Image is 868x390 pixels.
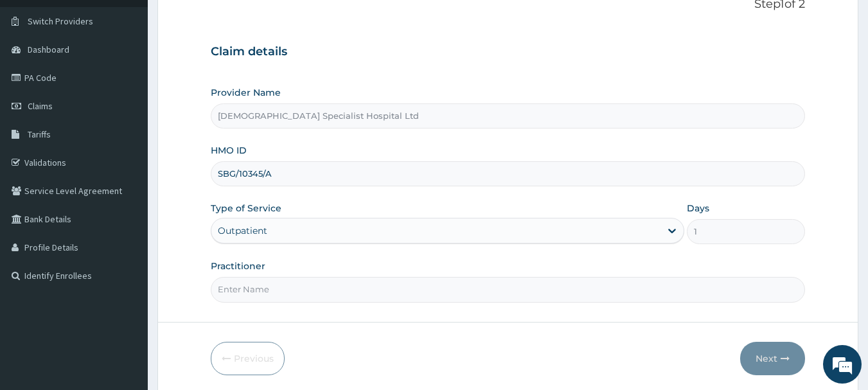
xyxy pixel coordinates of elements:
span: Claims [28,100,53,112]
span: Dashboard [28,44,69,55]
span: Switch Providers [28,15,93,27]
label: Type of Service [211,202,281,215]
label: HMO ID [211,144,247,157]
label: Provider Name [211,86,281,99]
button: Next [740,342,805,375]
h3: Claim details [211,45,806,59]
div: Outpatient [218,224,267,237]
input: Enter Name [211,277,806,302]
label: Practitioner [211,260,265,272]
button: Previous [211,342,285,375]
label: Days [687,202,709,215]
span: Tariffs [28,129,51,140]
input: Enter HMO ID [211,161,806,186]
